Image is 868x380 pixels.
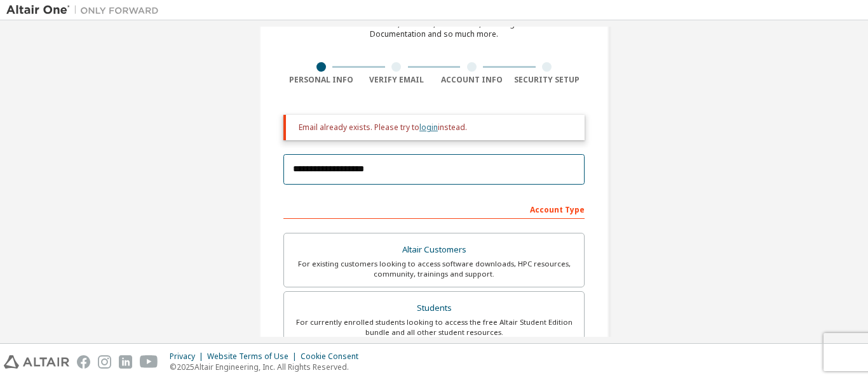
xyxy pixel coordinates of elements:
[346,19,522,39] div: For Free Trials, Licenses, Downloads, Learning & Documentation and so much more.
[292,317,576,337] div: For currently enrolled students looking to access the free Altair Student Edition bundle and all ...
[510,75,585,85] div: Security Setup
[207,351,301,362] div: Website Terms of Use
[299,122,574,133] div: Email already exists. Please try to instead.
[434,75,510,85] div: Account Info
[170,351,207,362] div: Privacy
[419,122,438,133] a: login
[283,199,585,219] div: Account Type
[170,362,366,372] p: © 2025 Altair Engineering, Inc. All Rights Reserved.
[292,259,576,279] div: For existing customers looking to access software downloads, HPC resources, community, trainings ...
[301,351,366,362] div: Cookie Consent
[140,355,158,369] img: youtube.svg
[4,355,69,369] img: altair_logo.svg
[283,75,359,85] div: Personal Info
[77,355,90,369] img: facebook.svg
[292,241,576,259] div: Altair Customers
[359,75,435,85] div: Verify Email
[98,355,111,369] img: instagram.svg
[6,4,165,16] img: Altair One
[292,299,576,317] div: Students
[119,355,132,369] img: linkedin.svg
